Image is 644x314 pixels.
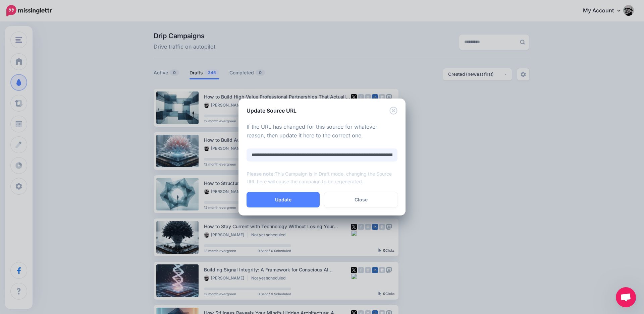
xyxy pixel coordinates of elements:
[389,107,397,115] button: Close
[247,192,320,207] button: Update
[247,107,297,115] h5: Update Source URL
[324,192,397,207] a: Close
[247,170,397,185] p: This Campaign is in Draft mode, changing the Source URL here will cause the campaign to be regene...
[247,171,275,177] b: Please note:
[247,123,397,140] p: If the URL has changed for this source for whatever reason, then update it here to the correct one.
